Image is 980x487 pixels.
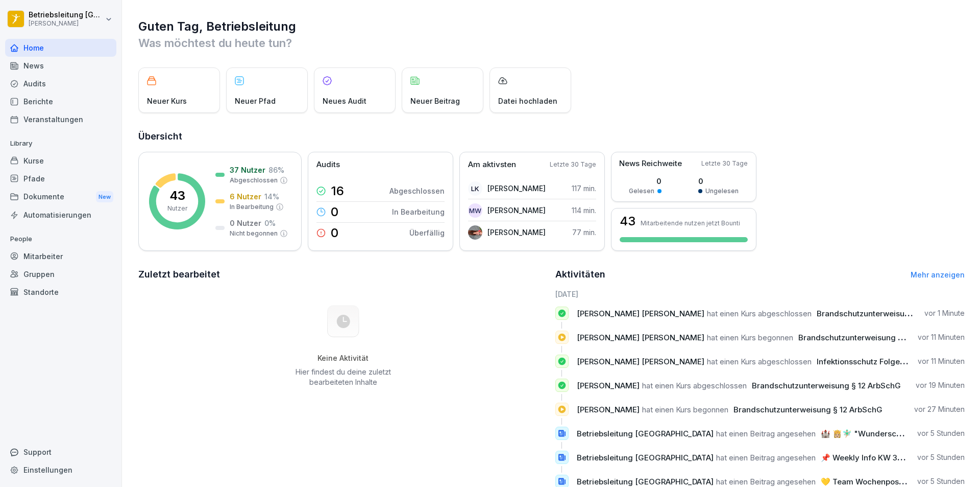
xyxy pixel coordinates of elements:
[264,191,279,202] p: 14 %
[577,405,640,414] span: [PERSON_NAME]
[5,443,116,461] div: Support
[147,96,187,106] p: Neuer Kurs
[629,176,661,187] p: 0
[468,181,482,196] div: LK
[914,404,965,414] p: vor 27 Minuten
[752,381,901,390] span: Brandschutzunterweisung § 12 ArbSchG
[230,202,274,212] p: In Bearbeitung
[698,176,739,187] p: 0
[577,333,704,342] span: [PERSON_NAME] [PERSON_NAME]
[642,381,747,390] span: hat einen Kurs abgeschlossen
[917,452,965,462] p: vor 5 Stunden
[572,205,596,216] p: 114 min.
[167,204,187,213] p: Nutzer
[705,187,739,196] p: Ungelesen
[577,357,704,366] span: [PERSON_NAME] [PERSON_NAME]
[641,219,740,227] p: Mitarbeitende nutzen jetzt Bounti
[230,218,261,228] p: 0 Nutzer
[389,185,445,196] p: Abgeschlossen
[5,92,116,110] a: Berichte
[917,428,965,438] p: vor 5 Stunden
[5,110,116,128] div: Veranstaltungen
[577,453,714,462] span: Betriebsleitung [GEOGRAPHIC_DATA]
[392,206,445,217] p: In Bearbeitung
[572,227,596,238] p: 77 min.
[291,367,395,387] p: Hier findest du deine zuletzt bearbeiteten Inhalte
[235,96,276,106] p: Neuer Pfad
[487,183,546,194] p: [PERSON_NAME]
[5,39,116,57] div: Home
[331,227,338,239] p: 0
[468,203,482,218] div: MW
[331,185,344,197] p: 16
[924,308,965,318] p: vor 1 Minute
[916,380,965,390] p: vor 19 Minuten
[577,309,704,318] span: [PERSON_NAME] [PERSON_NAME]
[716,429,816,438] span: hat einen Beitrag angesehen
[707,309,812,318] span: hat einen Kurs abgeschlossen
[629,187,654,196] p: Gelesen
[5,188,116,206] div: Dokumente
[409,227,445,238] p: Überfällig
[577,477,714,486] span: Betriebsleitung [GEOGRAPHIC_DATA]
[5,135,116,152] p: Library
[5,461,116,479] a: Einstellungen
[701,159,748,168] p: Letzte 30 Tage
[716,453,816,462] span: hat einen Beitrag angesehen
[230,229,278,238] p: Nicht begonnen
[487,227,546,238] p: [PERSON_NAME]
[5,57,116,75] div: News
[5,247,116,265] div: Mitarbeiter
[264,218,276,228] p: 0 %
[138,267,548,282] h2: Zuletzt bearbeitet
[5,206,116,224] a: Automatisierungen
[918,356,965,366] p: vor 11 Minuten
[291,354,395,363] h5: Keine Aktivität
[138,18,965,35] h1: Guten Tag, Betriebsleitung
[230,176,278,185] p: Abgeschlossen
[577,429,714,438] span: Betriebsleitung [GEOGRAPHIC_DATA]
[5,170,116,188] a: Pfade
[550,160,596,169] p: Letzte 30 Tage
[323,96,366,106] p: Neues Audit
[268,165,284,175] p: 86 %
[5,283,116,301] a: Standorte
[487,205,546,216] p: [PERSON_NAME]
[642,405,728,414] span: hat einen Kurs begonnen
[707,357,812,366] span: hat einen Kurs abgeschlossen
[96,191,113,203] div: New
[555,267,605,282] h2: Aktivitäten
[555,289,965,299] h6: [DATE]
[498,96,557,106] p: Datei hochladen
[316,159,340,171] p: Audits
[707,333,793,342] span: hat einen Kurs begonnen
[5,75,116,92] a: Audits
[331,206,338,218] p: 0
[138,129,965,144] h2: Übersicht
[29,11,103,19] p: Betriebsleitung [GEOGRAPHIC_DATA]
[716,477,816,486] span: hat einen Beitrag angesehen
[230,165,265,175] p: 37 Nutzer
[619,158,682,170] p: News Reichweite
[468,225,482,240] img: iisjd0oh4mfc8ny93wg4qwa6.png
[911,270,965,279] a: Mehr anzeigen
[5,152,116,170] a: Kurse
[468,159,516,171] p: Am aktivsten
[5,188,116,206] a: DokumenteNew
[917,476,965,486] p: vor 5 Stunden
[918,332,965,342] p: vor 11 Minuten
[410,96,460,106] p: Neuer Beitrag
[29,20,103,27] p: [PERSON_NAME]
[5,265,116,283] a: Gruppen
[733,405,883,414] span: Brandschutzunterweisung § 12 ArbSchG
[577,381,640,390] span: [PERSON_NAME]
[230,191,261,202] p: 6 Nutzer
